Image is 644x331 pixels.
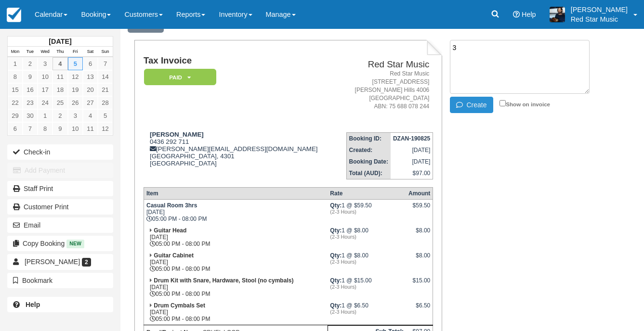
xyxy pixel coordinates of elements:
a: 8 [38,122,53,135]
a: 23 [23,96,38,109]
button: Create [450,97,493,113]
button: Add Payment [7,163,113,178]
a: 3 [38,57,53,70]
strong: [DATE] [49,38,71,45]
td: [DATE] [391,156,433,167]
a: 16 [23,83,38,96]
a: 13 [83,70,98,83]
input: Show on invoice [499,100,506,106]
a: Customer Print [7,199,113,215]
th: Booking ID: [346,132,391,144]
strong: Guitar Head [154,227,186,234]
a: 1 [8,57,23,70]
button: Copy Booking New [7,236,113,251]
a: 7 [98,57,113,70]
a: 11 [83,122,98,135]
th: Thu [53,47,67,57]
i: Help [513,11,520,18]
a: 29 [8,109,23,122]
a: 7 [23,122,38,135]
th: Rate [328,187,406,199]
strong: Qty [330,302,342,309]
p: [PERSON_NAME] [571,5,628,14]
a: 8 [8,70,23,83]
td: 1 @ $6.50 [328,300,406,325]
td: 1 @ $8.00 [328,250,406,275]
a: 19 [68,83,83,96]
strong: Qty [330,277,342,284]
b: Help [26,301,40,308]
strong: Drum Kit with Snare, Hardware, Stool (no cymbals) [154,277,293,284]
td: [DATE] 05:00 PM - 08:00 PM [144,225,328,250]
div: 0436 292 711 [PERSON_NAME][EMAIL_ADDRESS][DOMAIN_NAME] [GEOGRAPHIC_DATA], 4301 [GEOGRAPHIC_DATA] [144,131,337,179]
div: $15.00 [408,277,430,292]
h1: Tax Invoice [144,56,337,66]
th: Sat [83,47,98,57]
strong: Drum Cymbals Set [154,302,205,309]
label: Show on invoice [499,101,550,107]
em: (2-3 Hours) [330,309,404,315]
strong: [PERSON_NAME] [150,131,204,138]
a: 2 [23,57,38,70]
a: 4 [53,57,67,70]
th: Fri [68,47,83,57]
img: checkfront-main-nav-mini-logo.png [7,8,21,22]
th: Tue [23,47,38,57]
strong: Qty [330,202,342,209]
a: 26 [68,96,83,109]
a: 24 [38,96,53,109]
a: 28 [98,96,113,109]
strong: Guitar Cabinet [154,252,194,259]
a: 17 [38,83,53,96]
td: [DATE] 05:00 PM - 08:00 PM [144,275,328,300]
em: (2-3 Hours) [330,234,404,240]
th: Wed [38,47,53,57]
em: (2-3 Hours) [330,284,404,290]
img: A1 [550,7,565,22]
th: Sun [98,47,113,57]
a: 11 [53,70,67,83]
td: 1 @ $15.00 [328,275,406,300]
a: 12 [68,70,83,83]
strong: Casual Room 3hrs [146,202,197,209]
a: 22 [8,96,23,109]
td: [DATE] 05:00 PM - 08:00 PM [144,250,328,275]
td: $97.00 [391,167,433,179]
strong: DZAN-190825 [393,135,430,142]
a: 18 [53,83,67,96]
a: 12 [98,122,113,135]
div: $59.50 [408,202,430,216]
a: 10 [38,70,53,83]
h2: Red Star Music [341,60,429,70]
em: Paid [144,69,216,86]
a: Paid [144,68,213,86]
span: [PERSON_NAME] [25,258,80,266]
a: 30 [23,109,38,122]
div: $8.00 [408,227,430,242]
th: Item [144,187,328,199]
a: 6 [8,122,23,135]
a: 9 [53,122,67,135]
div: $6.50 [408,302,430,317]
a: 5 [98,109,113,122]
a: 2 [53,109,67,122]
a: 25 [53,96,67,109]
a: 3 [68,109,83,122]
th: Total (AUD): [346,167,391,179]
a: 14 [98,70,113,83]
a: 4 [83,109,98,122]
span: Help [522,11,536,18]
a: Staff Print [7,181,113,196]
th: Mon [8,47,23,57]
span: New [66,240,84,248]
div: $8.00 [408,252,430,267]
button: Bookmark [7,273,113,288]
td: [DATE] 05:00 PM - 08:00 PM [144,199,328,225]
a: 5 [68,57,83,70]
td: 1 @ $8.00 [328,225,406,250]
button: Email [7,217,113,233]
a: [PERSON_NAME] 2 [7,254,113,269]
em: (2-3 Hours) [330,259,404,265]
strong: Qty [330,227,342,234]
a: 9 [23,70,38,83]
